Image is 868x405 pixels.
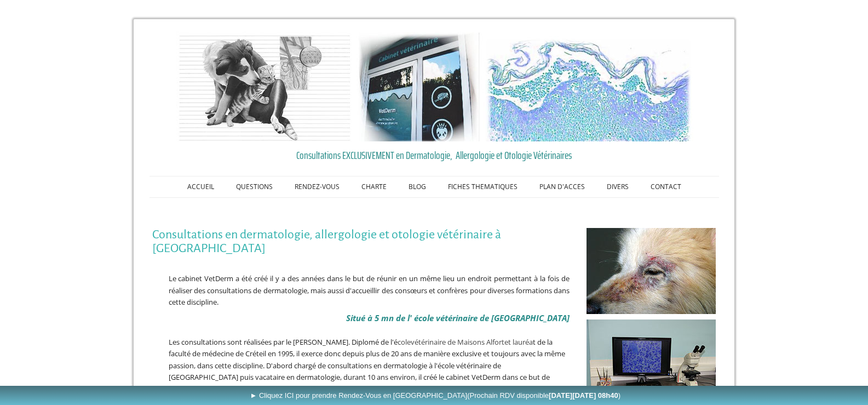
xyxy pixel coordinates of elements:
[152,147,716,163] a: Consultations EXCLUSIVEMENT en Dermatologie, Allergologie et Otologie Vétérinaires
[169,273,570,307] span: Le cabinet VetDerm a été créé il y a des années dans le but de réunir en un même lieu un endroit ...
[250,391,620,400] span: ► Cliquez ICI pour prendre Rendez-Vous en [GEOGRAPHIC_DATA]
[346,312,570,323] span: Situé à 5 mn de l' école vétérinaire de [GEOGRAPHIC_DATA]
[437,176,528,197] a: FICHES THEMATIQUES
[176,176,225,197] a: ACCUEIL
[596,176,640,197] a: DIVERS
[528,176,596,197] a: PLAN D'ACCES
[398,176,437,197] a: BLOG
[225,176,284,197] a: QUESTIONS
[350,176,398,197] a: CHARTE
[398,337,533,347] span: cole et lauréa
[284,176,350,197] a: RENDEZ-VOUS
[152,228,570,255] h1: Consultations en dermatologie, allergologie et otologie vétérinaire à [GEOGRAPHIC_DATA]
[467,391,620,400] span: (Prochain RDV disponible )
[587,228,716,314] img: Cabinet vétérinaire dédié à la dermatologie à Maisons Alfort
[640,176,692,197] a: CONTACT
[411,337,504,347] a: vétérinaire de Maisons Alfort
[169,337,565,394] span: Les consultations sont réalisées par le [PERSON_NAME]. Diplomé de l'é t de la faculté de médecine...
[549,391,618,400] b: [DATE][DATE] 08h40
